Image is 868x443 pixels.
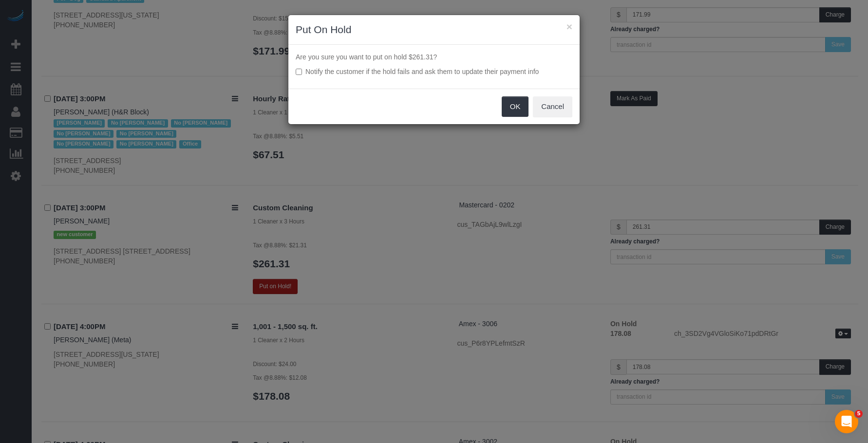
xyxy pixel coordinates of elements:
span: Are you sure you want to put on hold $261.31? [296,53,437,61]
label: Notify the customer if the hold fails and ask them to update their payment info [296,67,572,76]
button: OK [502,96,529,117]
button: × [566,21,572,32]
button: Cancel [533,96,572,117]
iframe: Intercom live chat [835,410,858,433]
span: 5 [855,410,863,418]
sui-modal: Put On Hold [288,15,580,124]
h3: Put On Hold [296,22,572,37]
input: Notify the customer if the hold fails and ask them to update their payment info [296,69,302,75]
